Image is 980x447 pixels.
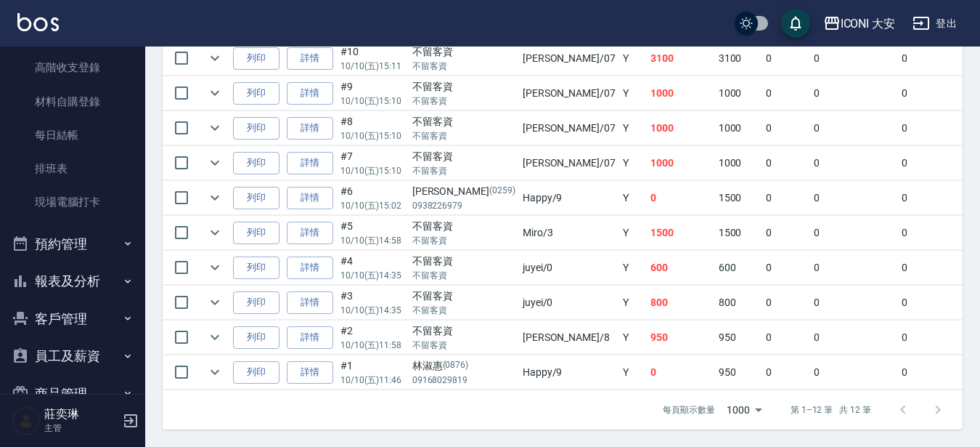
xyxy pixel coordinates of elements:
[287,82,333,105] a: 詳情
[762,216,810,250] td: 0
[233,187,279,209] button: 列印
[204,361,226,383] button: expand row
[663,403,715,416] p: 每頁顯示數量
[519,355,619,390] td: Happy /9
[519,181,619,215] td: Happy /9
[6,185,139,219] a: 現場電腦打卡
[810,321,898,355] td: 0
[337,41,409,76] td: #10
[6,85,139,118] a: 材料自購登錄
[715,355,763,390] td: 950
[412,269,515,282] p: 不留客資
[412,339,515,352] p: 不留客資
[233,326,279,349] button: 列印
[340,199,405,212] p: 10/10 (五) 15:02
[337,181,409,215] td: #6
[715,146,763,180] td: 1000
[762,111,810,145] td: 0
[340,339,405,352] p: 10/10 (五) 11:58
[519,216,619,250] td: Miro /3
[619,41,647,76] td: Y
[6,337,139,375] button: 員工及薪資
[619,286,647,320] td: Y
[810,251,898,285] td: 0
[619,181,647,215] td: Y
[412,114,515,129] div: 不留客資
[287,326,333,349] a: 詳情
[519,146,619,180] td: [PERSON_NAME] /07
[715,321,763,355] td: 950
[204,222,226,243] button: expand row
[204,187,226,209] button: expand row
[44,422,118,435] p: 主管
[619,76,647,110] td: Y
[204,82,226,104] button: expand row
[715,76,763,110] td: 1000
[340,164,405,177] p: 10/10 (五) 15:10
[337,146,409,180] td: #7
[233,291,279,314] button: 列印
[647,216,715,250] td: 1500
[647,286,715,320] td: 800
[762,146,810,180] td: 0
[412,254,515,269] div: 不留客資
[619,146,647,180] td: Y
[647,355,715,390] td: 0
[337,251,409,285] td: #4
[619,111,647,145] td: Y
[647,181,715,215] td: 0
[817,9,902,39] button: ICONI 大安
[519,76,619,110] td: [PERSON_NAME] /07
[619,216,647,250] td: Y
[287,222,333,244] a: 詳情
[233,361,279,384] button: 列印
[337,286,409,320] td: #3
[762,286,810,320] td: 0
[791,403,871,416] p: 第 1–12 筆 共 12 筆
[287,117,333,140] a: 詳情
[412,323,515,339] div: 不留客資
[6,51,139,84] a: 高階收支登錄
[233,47,279,70] button: 列印
[233,257,279,279] button: 列印
[233,222,279,244] button: 列印
[810,216,898,250] td: 0
[762,355,810,390] td: 0
[337,321,409,355] td: #2
[762,181,810,215] td: 0
[204,117,226,139] button: expand row
[907,10,963,37] button: 登出
[204,326,226,348] button: expand row
[412,149,515,164] div: 不留客資
[233,82,279,105] button: 列印
[810,111,898,145] td: 0
[340,269,405,282] p: 10/10 (五) 14:35
[619,355,647,390] td: Y
[412,94,515,108] p: 不留客資
[519,321,619,355] td: [PERSON_NAME] /8
[715,251,763,285] td: 600
[204,152,226,174] button: expand row
[6,262,139,300] button: 報表及分析
[715,41,763,76] td: 3100
[810,286,898,320] td: 0
[781,9,810,38] button: save
[233,152,279,174] button: 列印
[519,251,619,285] td: juyei /0
[810,41,898,76] td: 0
[412,129,515,142] p: 不留客資
[412,374,515,387] p: 09168029819
[204,291,226,313] button: expand row
[647,251,715,285] td: 600
[412,304,515,317] p: 不留客資
[762,76,810,110] td: 0
[841,15,896,33] div: ICONI 大安
[287,152,333,174] a: 詳情
[647,76,715,110] td: 1000
[810,76,898,110] td: 0
[619,251,647,285] td: Y
[412,60,515,73] p: 不留客資
[6,118,139,152] a: 每日結帳
[17,13,59,31] img: Logo
[721,390,767,430] div: 1000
